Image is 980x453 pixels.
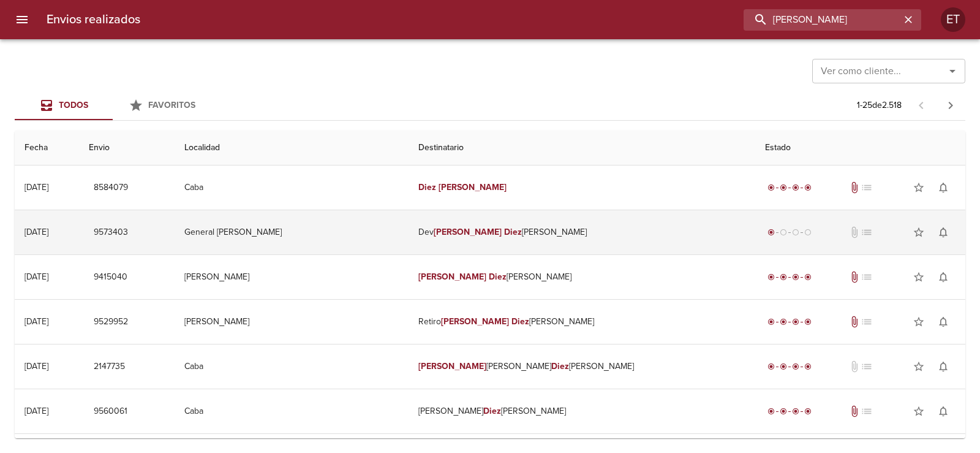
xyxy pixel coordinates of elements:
span: radio_button_checked [804,184,812,191]
button: Agregar a favoritos [907,354,931,379]
span: radio_button_checked [780,408,787,415]
em: [PERSON_NAME] [418,361,486,371]
span: No tiene pedido asociado [861,360,873,373]
span: Tiene documentos adjuntos [848,181,861,194]
button: Agregar a favoritos [907,220,931,245]
span: radio_button_checked [804,273,812,281]
button: Activar notificaciones [931,399,956,424]
span: radio_button_checked [792,273,799,281]
span: notifications_none [937,181,949,194]
em: [PERSON_NAME] [418,272,486,282]
span: 8584079 [94,180,128,196]
div: Entregado [765,316,814,328]
span: notifications_none [937,271,949,283]
em: Diez [511,316,529,327]
h6: Envios realizados [47,10,140,29]
span: radio_button_checked [804,363,812,370]
th: Localidad [175,131,409,166]
td: Caba [175,345,409,389]
span: 9560061 [94,404,127,419]
span: Pagina siguiente [936,91,965,120]
td: Caba [175,389,409,433]
button: 2147735 [89,356,130,378]
button: 9560061 [89,400,132,423]
span: radio_button_checked [767,363,775,370]
span: radio_button_unchecked [804,229,812,236]
span: radio_button_checked [804,318,812,325]
p: 1 - 25 de 2.518 [857,99,902,112]
div: ET [941,7,965,32]
em: [PERSON_NAME] [439,182,507,192]
span: star_border [913,360,925,373]
button: menu [7,5,37,34]
span: star_border [913,181,925,194]
div: Entregado [765,360,814,373]
div: [DATE] [24,227,48,237]
span: star_border [913,271,925,283]
span: 9529952 [94,314,128,330]
th: Envio [79,131,175,166]
button: Agregar a favoritos [907,265,931,289]
div: Entregado [765,405,814,417]
span: No tiene pedido asociado [861,405,873,417]
span: radio_button_checked [804,408,812,415]
div: [DATE] [24,272,48,282]
th: Destinatario [409,131,755,166]
span: notifications_none [937,226,949,238]
span: Tiene documentos adjuntos [848,405,861,417]
td: [PERSON_NAME] [175,300,409,344]
span: radio_button_checked [767,318,775,325]
span: notifications_none [937,405,949,417]
div: Tabs Envios [15,91,211,120]
span: No tiene documentos adjuntos [848,226,861,238]
button: 9573403 [89,221,133,244]
td: [PERSON_NAME] [409,255,755,299]
button: 9529952 [89,311,133,333]
span: radio_button_unchecked [792,229,799,236]
span: radio_button_checked [780,273,787,281]
td: Caba [175,166,409,210]
span: radio_button_checked [792,318,799,325]
td: Retiro [PERSON_NAME] [409,300,755,344]
span: radio_button_checked [767,273,775,281]
td: [PERSON_NAME] [PERSON_NAME] [409,389,755,433]
div: [DATE] [24,406,48,416]
div: [DATE] [24,182,48,192]
em: Diez [551,361,569,371]
em: Diez [483,406,501,416]
span: No tiene pedido asociado [861,181,873,194]
button: Activar notificaciones [931,175,956,200]
span: radio_button_unchecked [780,229,787,236]
em: Diez [418,182,436,192]
td: Dev [PERSON_NAME] [409,210,755,254]
span: 2147735 [94,359,125,375]
span: radio_button_checked [792,184,799,191]
button: Activar notificaciones [931,310,956,334]
span: radio_button_checked [767,184,775,191]
span: star_border [913,316,925,328]
span: Tiene documentos adjuntos [848,271,861,283]
td: [PERSON_NAME] [175,255,409,299]
span: Pagina anterior [907,99,936,111]
div: [DATE] [24,361,48,371]
em: Diez [504,227,522,237]
em: Diez [489,272,507,282]
span: Tiene documentos adjuntos [848,316,861,328]
span: Todos [59,100,88,110]
th: Estado [755,131,965,166]
button: Activar notificaciones [931,265,956,289]
div: Entregado [765,271,814,283]
td: [PERSON_NAME] [PERSON_NAME] [409,345,755,389]
button: Activar notificaciones [931,354,956,379]
span: No tiene pedido asociado [861,226,873,238]
em: [PERSON_NAME] [441,316,509,327]
span: radio_button_checked [792,363,799,370]
button: 9415040 [89,266,132,289]
span: notifications_none [937,360,949,373]
th: Fecha [15,131,79,166]
div: Generado [765,226,814,238]
span: notifications_none [937,316,949,328]
td: General [PERSON_NAME] [175,210,409,254]
span: radio_button_checked [767,408,775,415]
span: star_border [913,226,925,238]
